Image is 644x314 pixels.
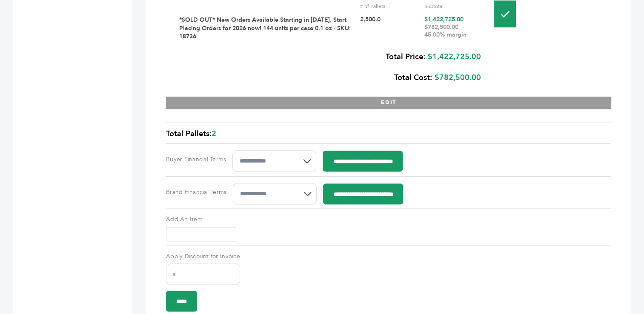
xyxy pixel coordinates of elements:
[166,215,611,224] label: Add An Item
[360,3,418,10] div: # of Pallets
[494,0,516,27] img: Pallet-Icons-01.png
[424,23,483,39] div: $782,500.00 45.00% margin
[360,16,418,41] div: 2,500.0
[424,3,483,10] div: Subtotal
[166,128,212,139] span: Total Pallets:
[166,97,611,109] button: EDIT
[179,16,351,40] a: *SOLD OUT* New Orders Available Starting in [DATE]. Start Placing Orders for 2026 now! 144 units ...
[174,46,481,88] div: $1,422,725.00 $782,500.00
[212,128,216,139] span: 2
[386,51,425,62] b: Total Price:
[424,16,483,41] div: $1,422,725.00
[166,252,240,261] label: Apply Discount for Invoice
[166,155,226,164] label: Buyer Financial Terms
[166,188,226,197] label: Brand Financial Terms
[394,72,432,83] b: Total Cost:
